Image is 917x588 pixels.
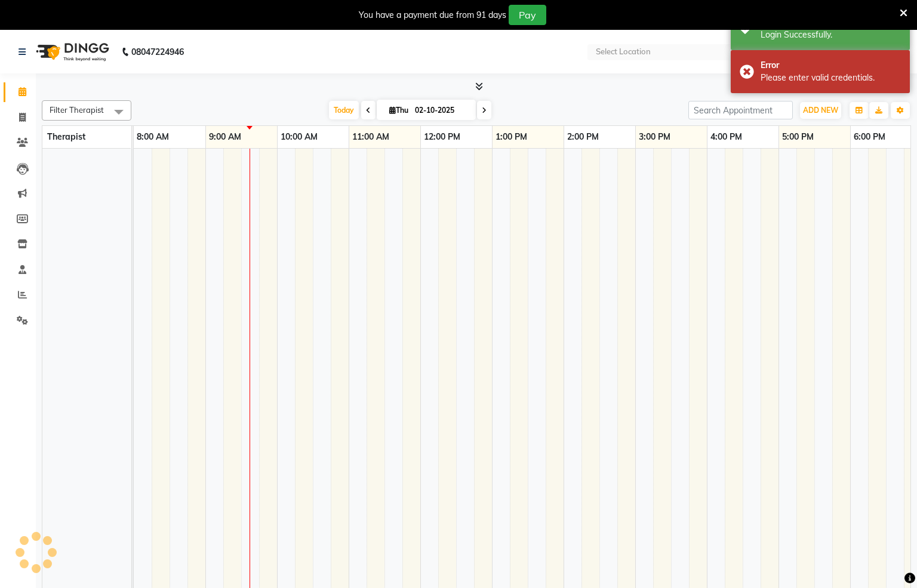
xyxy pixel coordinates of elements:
a: 11:00 AM [349,128,392,146]
a: 8:00 AM [134,128,172,146]
a: 12:00 PM [421,128,463,146]
div: Login Successfully. [761,29,901,41]
span: ADD NEW [803,106,838,115]
a: 4:00 PM [707,128,745,146]
button: ADD NEW [800,102,841,119]
span: Filter Therapist [50,105,104,115]
div: Error [761,59,901,72]
div: Please enter valid credentials. [761,72,901,84]
b: 08047224946 [131,35,184,69]
img: logo [30,35,112,69]
a: 2:00 PM [564,128,602,146]
div: Select Location [596,46,651,58]
span: Thu [386,106,411,115]
a: 3:00 PM [636,128,673,146]
input: Search Appointment [688,101,793,119]
a: 9:00 AM [206,128,244,146]
span: Today [329,101,359,119]
div: You have a payment due from 91 days [359,9,506,21]
span: Therapist [47,131,85,142]
a: 10:00 AM [278,128,321,146]
a: 6:00 PM [851,128,888,146]
input: 2025-10-02 [411,101,471,119]
button: Pay [509,5,546,25]
a: 5:00 PM [779,128,817,146]
a: 1:00 PM [493,128,530,146]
